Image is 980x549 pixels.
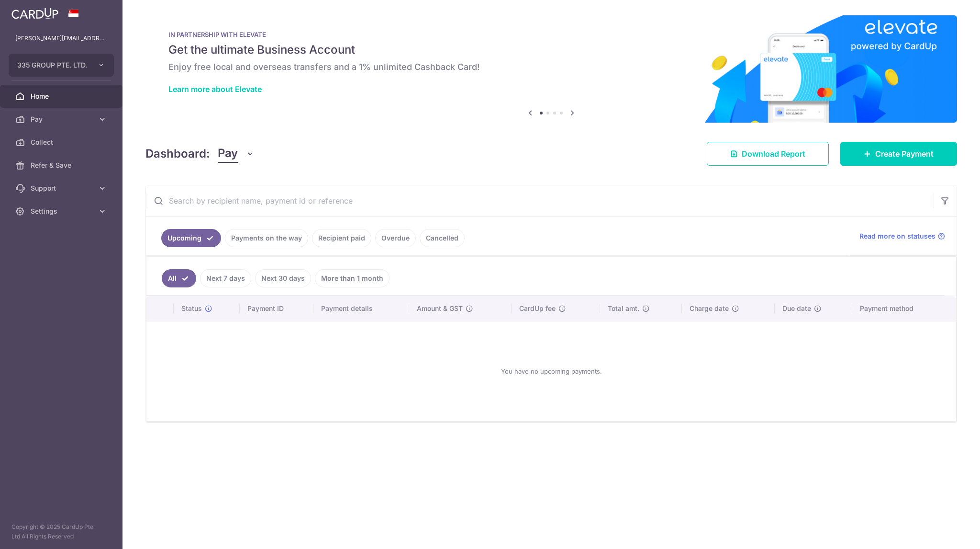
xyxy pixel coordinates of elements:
img: CardUp [11,8,58,19]
input: Search by recipient name, payment id or reference [146,185,934,216]
a: Cancelled [420,229,465,247]
span: Home [31,91,94,101]
h6: Enjoy free local and overseas transfers and a 1% unlimited Cashback Card! [168,61,934,73]
span: Due date [782,304,811,313]
span: Read more on statuses [859,231,935,241]
span: CardUp fee [519,304,556,313]
span: Amount & GST [417,304,463,313]
span: Pay [218,145,238,163]
th: Payment details [313,296,409,321]
span: Collect [31,137,94,147]
a: Recipient paid [312,229,371,247]
span: Pay [31,114,94,124]
h4: Dashboard: [145,145,210,162]
a: Next 7 days [200,269,251,287]
span: 335 GROUP PTE. LTD. [17,60,88,70]
th: Payment ID [240,296,313,321]
a: Read more on statuses [859,231,945,241]
button: 335 GROUP PTE. LTD. [9,54,114,77]
a: Learn more about Elevate [168,84,262,94]
a: Upcoming [161,229,221,247]
th: Payment method [852,296,956,321]
span: Create Payment [875,148,934,160]
a: More than 1 month [315,269,390,287]
a: Download Report [707,142,829,166]
span: Settings [31,206,94,216]
a: Overdue [375,229,416,247]
a: All [162,269,196,287]
span: Charge date [690,304,729,313]
img: Renovation banner [145,15,957,123]
span: Total amt. [608,304,639,313]
div: You have no upcoming payments. [158,329,945,413]
p: IN PARTNERSHIP WITH ELEVATE [168,31,934,38]
a: Payments on the way [225,229,308,247]
a: Create Payment [840,142,957,166]
p: [PERSON_NAME][EMAIL_ADDRESS][DOMAIN_NAME] [15,34,107,43]
span: Support [31,183,94,193]
button: Pay [218,145,255,163]
span: Refer & Save [31,160,94,170]
span: Status [181,304,202,313]
a: Next 30 days [255,269,311,287]
h5: Get the ultimate Business Account [168,42,934,57]
span: Download Report [742,148,805,160]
